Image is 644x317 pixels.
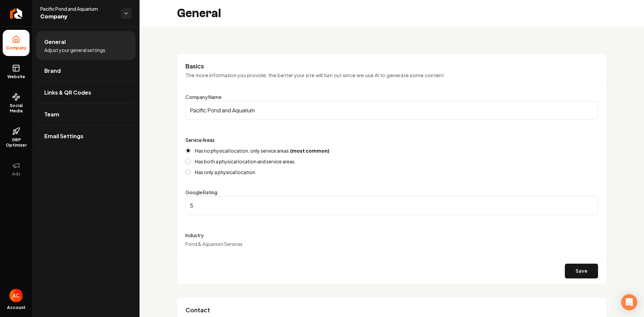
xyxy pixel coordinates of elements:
[3,156,30,182] button: Ads
[185,137,215,143] label: Service Areas
[10,8,22,19] img: Rebolt Logo
[195,170,257,174] label: Has only a physical location.
[185,196,598,215] input: Google Rating
[185,189,217,195] label: Google Rating
[7,305,25,310] span: Account
[185,101,598,120] input: Company Name
[185,306,598,314] h3: Contact
[44,47,107,53] span: Adjust your general settings.
[185,71,598,79] p: The more information you provide, the better your site will turn out since we use AI to generate ...
[44,67,61,75] span: Brand
[9,171,23,177] span: Ads
[290,148,329,154] strong: (most common)
[3,103,30,114] span: Social Media
[9,289,23,302] img: Andrew Cleveland
[177,7,221,20] h2: General
[185,62,598,70] h3: Basics
[185,94,221,100] label: Company Name
[9,289,23,302] button: Open user button
[621,294,637,310] div: Open Intercom Messenger
[3,137,30,148] span: GBP Optimizer
[36,82,136,103] a: Links & QR Codes
[36,125,136,147] a: Email Settings
[44,132,84,140] span: Email Settings
[36,104,136,125] a: Team
[44,89,91,97] span: Links & QR Codes
[40,12,115,21] span: Company
[195,159,296,164] label: Has both a physical location and service areas.
[44,110,59,118] span: Team
[40,5,115,12] span: Pacific Pond and Aquarium
[185,241,243,247] span: Pond & Aquarium Services
[565,264,598,278] button: Save
[3,59,30,85] a: Website
[3,45,29,51] span: Company
[3,122,30,153] a: GBP Optimizer
[195,148,329,153] label: Has no physical location, only service areas.
[5,74,28,80] span: Website
[185,231,598,239] label: Industry
[3,88,30,119] a: Social Media
[44,38,66,46] span: General
[36,60,136,82] a: Brand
